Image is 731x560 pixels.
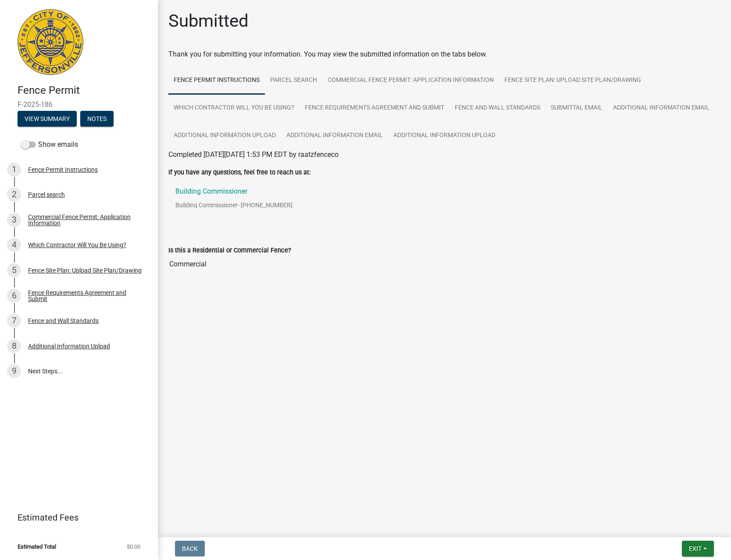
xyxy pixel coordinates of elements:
[7,314,21,328] div: 7
[168,170,310,176] label: If you have any questions, feel free to reach us at:
[175,541,205,556] button: Back
[300,94,449,122] a: Fence Requirements Agreement and Submit
[7,163,21,177] div: 1
[7,263,21,277] div: 5
[682,541,714,556] button: Exit
[281,122,388,150] a: Additional Information Email
[28,214,144,226] div: Commercial Fence Permit: Application Information
[18,116,77,123] wm-modal-confirm: Summary
[18,111,77,127] button: View Summary
[127,544,140,549] span: $0.00
[265,67,322,95] a: Parcel search
[28,167,98,173] div: Fence Permit Instructions
[18,544,56,549] span: Estimated Total
[28,267,142,273] div: Fence Site Plan: Upload Site Plan/Drawing
[168,94,300,122] a: Which Contractor Will You Be Using?
[168,67,265,95] a: Fence Permit Instructions
[28,343,110,349] div: Additional Information Upload
[28,318,99,324] div: Fence and Wall Standards
[168,248,291,254] label: Is this a Residential or Commercial Fence?
[238,202,292,209] span: - [PHONE_NUMBER]
[168,11,249,32] h1: Submitted
[28,191,65,198] div: Parcel search
[608,94,715,122] a: Additional Information Email
[28,290,144,302] div: Fence Requirements Agreement and Submit
[7,213,21,227] div: 3
[499,67,646,95] a: Fence Site Plan: Upload Site Plan/Drawing
[7,188,21,202] div: 2
[388,122,501,150] a: Additional Information Upload
[7,364,21,378] div: 9
[689,545,702,552] span: Exit
[18,9,83,75] img: City of Jeffersonville, Indiana
[168,122,281,150] a: Additional Information Upload
[18,84,151,97] h4: Fence Permit
[80,116,114,123] wm-modal-confirm: Notes
[182,545,198,552] span: Back
[168,181,720,222] a: Building CommissionerBuilding Commissioner- [PHONE_NUMBER]
[21,139,78,150] label: Show emails
[7,339,21,353] div: 8
[449,94,546,122] a: Fence and Wall Standards
[7,238,21,252] div: 4
[168,49,720,60] div: Thank you for submitting your information. You may view the submitted information on the tabs below.
[322,67,499,95] a: Commercial Fence Permit: Application Information
[546,94,608,122] a: Submittal Email
[175,188,292,195] p: Building Commissioner
[80,111,114,127] button: Notes
[175,202,307,208] p: Building Commissioner
[28,242,126,248] div: Which Contractor Will You Be Using?
[7,289,21,303] div: 6
[7,509,144,526] a: Estimated Fees
[168,150,339,159] span: Completed [DATE][DATE] 1:53 PM EDT by raatzfenceco
[18,100,140,109] span: F-2025-186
